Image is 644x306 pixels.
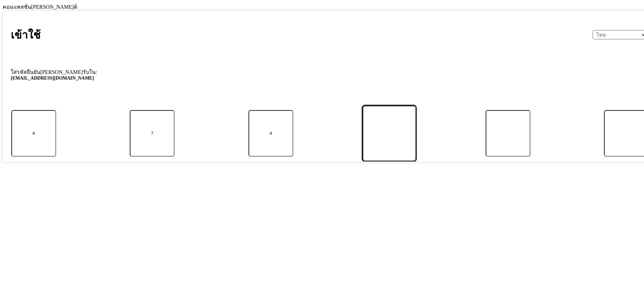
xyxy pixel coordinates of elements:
[11,26,41,43] h1: เข้าใช้
[3,3,641,11] div: คอมแพสชั่น[PERSON_NAME]ต์
[130,110,174,157] input: รหัส
[363,105,416,161] input: รหัส
[11,110,56,157] input: รหัส
[249,110,293,157] input: รหัส
[486,110,530,157] input: รหัส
